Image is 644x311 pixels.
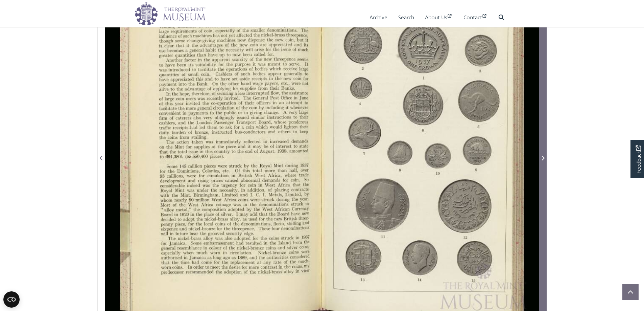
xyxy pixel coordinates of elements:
img: logo_wide.png [135,2,206,25]
a: Would you like to provide feedback? [630,140,644,178]
a: About Us [425,8,453,27]
span: Feedback [634,145,642,173]
a: Contact [463,8,487,27]
a: Archive [369,8,387,27]
button: Open CMP widget [3,291,20,308]
a: Search [398,8,414,27]
button: Scroll to top [622,284,639,300]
